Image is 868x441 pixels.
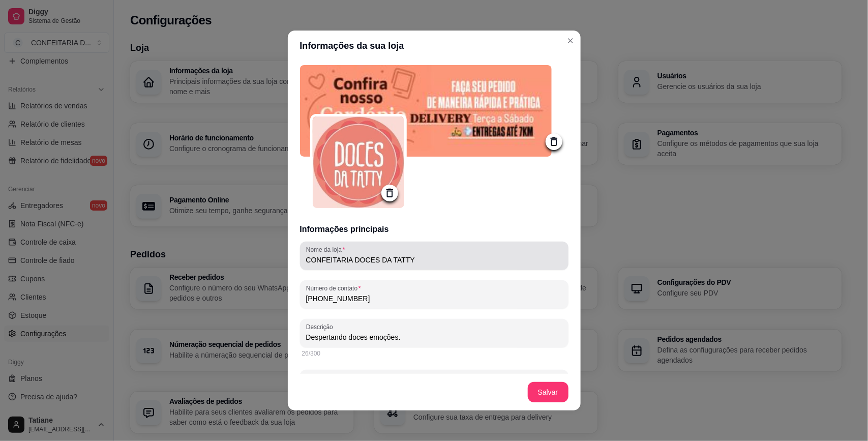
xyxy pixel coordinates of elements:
label: Número de contato [306,284,364,292]
button: Close [562,33,579,49]
label: Mensagem de boas vindas [306,373,382,382]
img: logo da loja [300,65,552,157]
h3: Informações principais [300,223,568,236]
label: Descrição [306,322,337,331]
header: Informações da sua loja [288,31,581,61]
input: Nome da loja [306,255,562,265]
input: Descrição [306,332,562,342]
button: Salvar [528,382,568,402]
label: Nome da loja [306,245,348,254]
input: Número de contato [306,293,562,304]
img: logo da loja [313,116,404,208]
div: 26/300 [302,349,566,358]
